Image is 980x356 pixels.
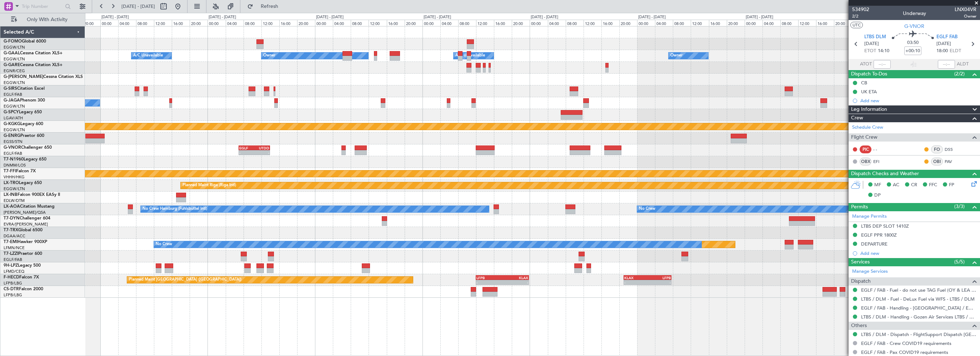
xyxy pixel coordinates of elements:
[142,204,207,214] div: No Crew Hamburg (Fuhlsbuttel Intl)
[851,203,868,211] span: Permits
[798,20,816,26] div: 12:00
[502,276,528,280] div: KLAX
[239,146,254,150] div: EGLF
[638,14,666,20] div: [DATE] - [DATE]
[860,250,976,256] div: Add new
[154,20,172,26] div: 12:00
[315,20,333,26] div: 00:00
[4,110,19,114] span: G-SPCY
[4,292,22,298] a: LFPB/LBG
[4,115,23,121] a: LGAV/ATH
[873,158,889,165] a: EFI
[907,39,919,46] span: 03:50
[333,20,351,26] div: 04:00
[530,20,547,26] div: 00:00
[911,182,917,189] span: CR
[852,124,883,131] a: Schedule Crew
[903,10,926,17] div: Underway
[4,80,25,85] a: EGGW/LTN
[860,158,871,165] div: OBX
[4,163,26,168] a: DNMM/LOS
[945,146,961,153] a: DSS
[4,193,17,197] span: LX-INB
[4,39,46,44] a: G-FOMOGlobal 6000
[4,216,20,221] span: T7-DYN
[861,241,887,247] div: DEPARTURE
[746,14,773,20] div: [DATE] - [DATE]
[207,20,225,26] div: 00:00
[4,110,42,114] a: G-SPCYLegacy 650
[4,98,20,103] span: G-JAGA
[851,114,863,122] span: Crew
[4,240,17,244] span: T7-EMI
[156,239,172,250] div: No Crew
[244,20,261,26] div: 08:00
[957,61,969,68] span: ALDT
[861,296,975,302] a: LTBS / DLM - Fuel - DeLux Fuel via WFS - LTBS / DLM
[4,174,25,180] a: VHHH/HKG
[4,68,25,74] a: EGNR/CEG
[4,75,43,79] span: G-[PERSON_NAME]
[861,89,877,95] div: UK ETA
[4,98,45,103] a: G-JAGAPhenom 300
[851,70,887,78] span: Dispatch To-Dos
[8,14,77,25] button: Only With Activity
[864,34,886,41] span: LTBS DLM
[4,134,20,138] span: G-ENRG
[531,14,558,20] div: [DATE] - [DATE]
[133,50,163,61] div: A/C Unavailable
[954,70,965,78] span: (2/2)
[4,287,19,291] span: CS-DTR
[4,257,22,262] a: EGLF/FAB
[4,252,18,256] span: T7-LZZI
[861,287,976,293] a: EGLF / FAB - Fuel - do not use TAG Fuel (OY & LEA only) EGLF / FAB
[100,20,118,26] div: 00:00
[864,40,879,48] span: [DATE]
[4,86,17,91] span: G-SIRS
[852,268,888,275] a: Manage Services
[458,20,476,26] div: 08:00
[4,39,22,44] span: G-FOMO
[936,40,951,48] span: [DATE]
[4,86,45,91] a: G-SIRSCitation Excel
[279,20,297,26] div: 16:00
[745,20,762,26] div: 00:00
[476,20,494,26] div: 12:00
[254,150,269,155] div: -
[4,252,42,256] a: T7-LZZIPraetor 600
[255,4,285,9] span: Refresh
[691,20,709,26] div: 12:00
[4,151,22,156] a: EGLF/FAB
[873,146,889,153] div: - -
[4,222,48,227] a: EVRA/[PERSON_NAME]
[954,203,965,210] span: (3/3)
[548,20,566,26] div: 04:00
[851,258,870,266] span: Services
[904,23,924,30] span: G-VNOR
[4,281,22,286] a: LFPB/LBG
[19,17,75,22] span: Only With Activity
[860,145,871,153] div: PIC
[4,92,22,97] a: EGLF/FAB
[878,48,889,55] span: 14:10
[369,20,386,26] div: 12:00
[936,48,948,55] span: 18:00
[893,182,899,189] span: AC
[4,204,20,209] span: LX-AOA
[4,157,24,162] span: T7-N1960
[670,50,682,61] div: Owner
[190,20,207,26] div: 20:00
[850,22,863,28] button: UTC
[861,349,948,355] a: EGLF / FAB - Pax COVID19 requirements
[639,204,655,214] div: No Crew
[244,1,287,12] button: Refresh
[4,145,21,150] span: G-VNOR
[851,277,871,286] span: Dispatch
[566,20,584,26] div: 08:00
[4,127,25,133] a: EGGW/LTN
[121,3,155,10] span: [DATE] - [DATE]
[118,20,136,26] div: 04:00
[316,14,344,20] div: [DATE] - [DATE]
[673,20,691,26] div: 08:00
[4,181,19,185] span: LX-TRO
